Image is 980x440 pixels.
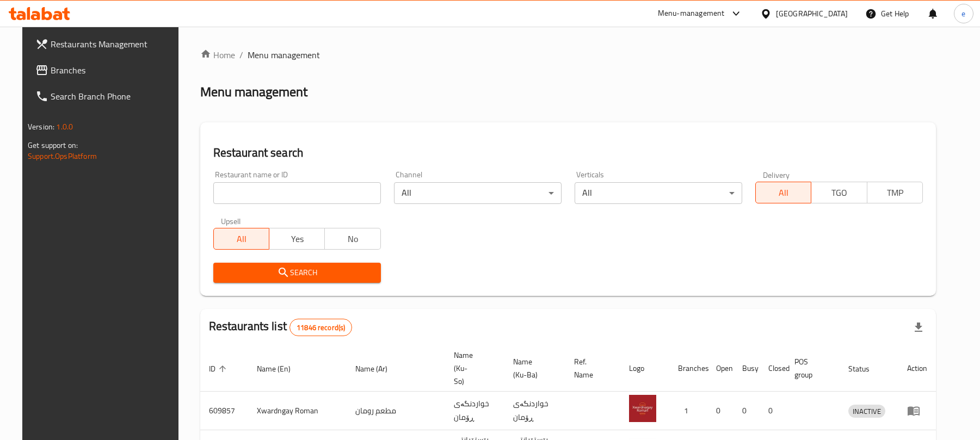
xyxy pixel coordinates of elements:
[504,392,565,430] td: خواردنگەی ڕۆمان
[669,392,707,430] td: 1
[274,231,320,247] span: Yes
[707,392,734,430] td: 0
[961,8,965,20] span: e
[290,323,352,333] span: 11846 record(s)
[763,171,790,178] label: Delivery
[513,355,552,381] span: Name (Ku-Ba)
[848,405,885,418] span: INACTIVE
[213,145,923,161] h2: Restaurant search
[200,392,248,430] td: 609857
[209,318,353,336] h2: Restaurants list
[848,362,884,375] span: Status
[200,48,936,61] nav: breadcrumb
[574,355,607,381] span: Ref. Name
[51,90,177,103] span: Search Branch Phone
[811,182,867,203] button: TGO
[209,362,230,375] span: ID
[269,228,325,250] button: Yes
[755,182,811,203] button: All
[629,395,656,422] img: Xwardngay Roman
[27,57,186,83] a: Branches
[56,120,73,134] span: 1.0.0
[867,182,923,203] button: TMP
[324,228,380,250] button: No
[794,355,827,381] span: POS group
[669,345,707,392] th: Branches
[28,138,78,152] span: Get support on:
[907,404,927,417] div: Menu
[200,83,307,101] h2: Menu management
[257,362,305,375] span: Name (En)
[218,231,265,247] span: All
[355,362,402,375] span: Name (Ar)
[760,345,786,392] th: Closed
[394,182,562,204] div: All
[248,392,347,430] td: Xwardngay Roman
[51,64,177,77] span: Branches
[707,345,734,392] th: Open
[248,48,320,61] span: Menu management
[51,38,177,51] span: Restaurants Management
[221,217,241,225] label: Upsell
[760,185,807,201] span: All
[658,7,725,20] div: Menu-management
[27,31,186,57] a: Restaurants Management
[620,345,669,392] th: Logo
[28,149,97,163] a: Support.OpsPlatform
[454,349,491,388] span: Name (Ku-So)
[28,120,54,134] span: Version:
[222,266,372,280] span: Search
[213,228,269,250] button: All
[898,345,936,392] th: Action
[575,182,742,204] div: All
[760,392,786,430] td: 0
[27,83,186,109] a: Search Branch Phone
[445,392,504,430] td: خواردنگەی ڕۆمان
[816,185,862,201] span: TGO
[239,48,243,61] li: /
[734,392,760,430] td: 0
[905,314,932,340] div: Export file
[872,185,919,201] span: TMP
[734,345,760,392] th: Busy
[213,263,381,283] button: Search
[347,392,445,430] td: مطعم رومان
[776,8,848,20] div: [GEOGRAPHIC_DATA]
[289,319,352,336] div: Total records count
[329,231,376,247] span: No
[200,48,235,61] a: Home
[213,182,381,204] input: Search for restaurant name or ID..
